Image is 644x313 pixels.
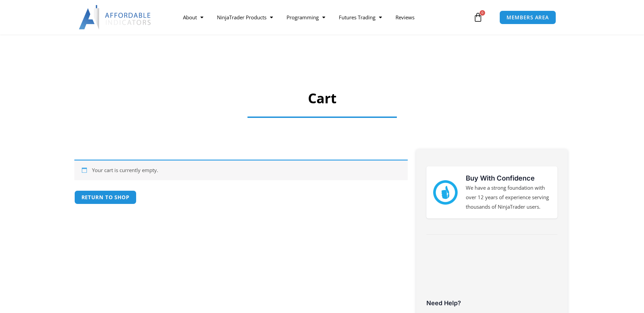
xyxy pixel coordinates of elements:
[426,299,557,307] h3: Need Help?
[426,247,557,297] iframe: Customer reviews powered by Trustpilot
[466,173,551,183] h3: Buy With Confidence
[463,7,493,27] a: 0
[74,190,137,204] a: Return to shop
[74,160,408,180] div: Your cart is currently empty.
[480,10,485,16] span: 0
[433,180,458,205] img: mark thumbs good 43913 | Affordable Indicators – NinjaTrader
[507,15,549,20] span: MEMBERS AREA
[79,5,152,29] img: LogoAI | Affordable Indicators – NinjaTrader
[176,9,472,25] nav: Menu
[332,9,389,25] a: Futures Trading
[389,9,421,25] a: Reviews
[280,9,332,25] a: Programming
[499,11,556,24] a: MEMBERS AREA
[210,9,280,25] a: NinjaTrader Products
[97,89,547,108] h1: Cart
[466,183,551,212] p: We have a strong foundation with over 12 years of experience serving thousands of NinjaTrader users.
[176,9,210,25] a: About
